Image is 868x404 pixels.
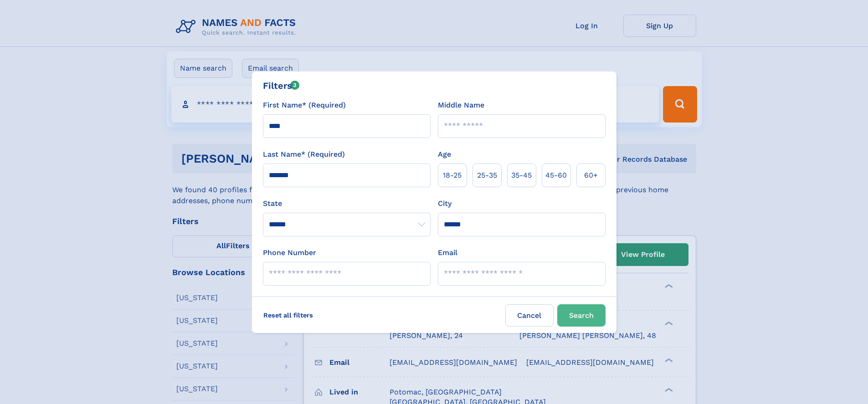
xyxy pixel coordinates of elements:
[443,170,462,181] span: 18‑25
[545,170,567,181] span: 45‑60
[438,198,452,209] label: City
[505,304,554,327] label: Cancel
[263,149,345,160] label: Last Name* (Required)
[263,100,346,111] label: First Name* (Required)
[263,247,316,258] label: Phone Number
[438,149,451,160] label: Age
[477,170,497,181] span: 25‑35
[438,247,457,258] label: Email
[257,304,319,326] label: Reset all filters
[263,79,300,92] div: Filters
[511,170,532,181] span: 35‑45
[584,170,598,181] span: 60+
[263,198,431,209] label: State
[557,304,606,327] button: Search
[438,100,484,111] label: Middle Name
